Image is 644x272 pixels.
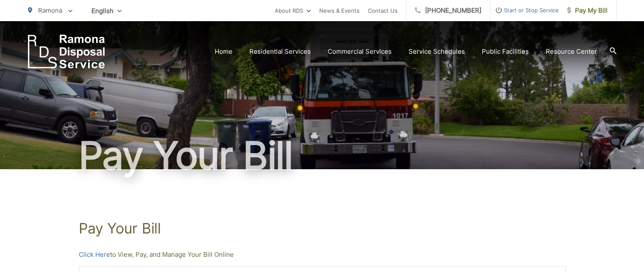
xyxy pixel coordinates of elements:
[85,3,128,18] span: English
[215,47,232,57] a: Home
[482,47,529,57] a: Public Facilities
[249,47,311,57] a: Residential Services
[319,5,359,16] a: News & Events
[79,250,566,260] p: to View, Pay, and Manage Your Bill Online
[409,47,465,57] a: Service Schedules
[79,250,110,260] a: Click Here
[567,5,608,16] span: Pay My Bill
[546,47,597,57] a: Resource Center
[28,35,105,69] a: EDCD logo. Return to the homepage.
[38,6,62,14] span: Ramona
[328,47,392,57] a: Commercial Services
[368,5,398,16] a: Contact Us
[79,220,566,237] h1: Pay Your Bill
[275,5,311,16] a: About RDS
[28,135,616,177] h1: Pay Your Bill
